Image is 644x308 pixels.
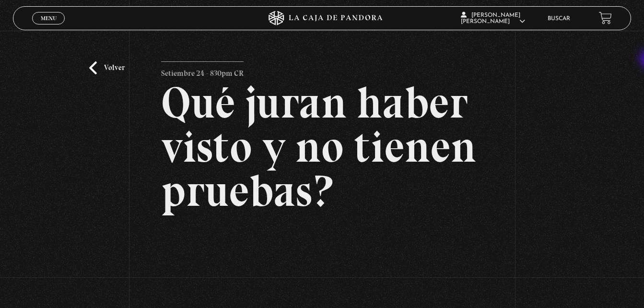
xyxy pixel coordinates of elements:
[461,12,525,24] span: [PERSON_NAME] [PERSON_NAME]
[548,16,570,22] a: Buscar
[161,61,244,81] p: Setiembre 24 - 830pm CR
[37,24,60,30] span: Cerrar
[599,12,612,24] a: View your shopping cart
[41,15,57,21] span: Menu
[89,61,125,74] a: Volver
[161,81,482,213] h2: Qué juran haber visto y no tienen pruebas?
